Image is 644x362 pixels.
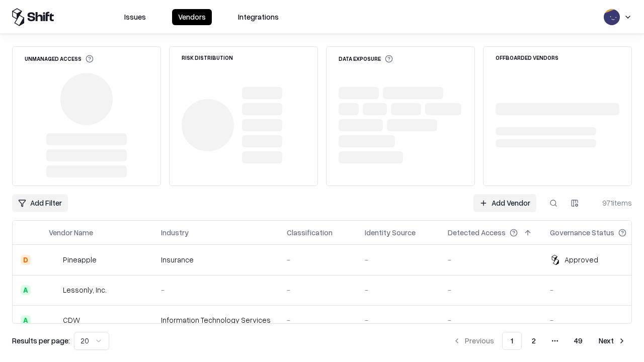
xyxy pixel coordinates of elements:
[550,227,614,238] div: Governance Status
[550,285,642,295] div: -
[12,194,68,212] button: Add Filter
[365,254,432,265] div: -
[365,227,416,238] div: Identity Source
[550,315,642,325] div: -
[63,254,97,265] div: Pineapple
[496,55,558,60] div: Offboarded Vendors
[161,285,271,295] div: -
[287,227,333,238] div: Classification
[49,315,59,325] img: CDW
[21,315,31,325] div: A
[49,255,59,265] img: Pineapple
[172,9,212,25] button: Vendors
[118,9,152,25] button: Issues
[524,332,544,350] button: 2
[287,315,349,325] div: -
[593,332,632,350] button: Next
[448,227,506,238] div: Detected Access
[565,254,598,265] div: Approved
[566,332,591,350] button: 49
[25,55,94,63] div: Unmanaged Access
[161,315,271,325] div: Information Technology Services
[448,285,534,295] div: -
[502,332,522,350] button: 1
[365,285,432,295] div: -
[49,285,59,295] img: Lessonly, Inc.
[161,227,189,238] div: Industry
[21,285,31,295] div: A
[49,227,93,238] div: Vendor Name
[448,254,534,265] div: -
[365,315,432,325] div: -
[447,332,632,350] nav: pagination
[63,315,80,325] div: CDW
[339,55,393,63] div: Data Exposure
[161,254,271,265] div: Insurance
[182,55,233,60] div: Risk Distribution
[287,285,349,295] div: -
[63,285,107,295] div: Lessonly, Inc.
[287,254,349,265] div: -
[12,335,70,346] p: Results per page:
[448,315,534,325] div: -
[232,9,285,25] button: Integrations
[592,198,632,208] div: 971 items
[473,194,536,212] a: Add Vendor
[21,255,31,265] div: D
